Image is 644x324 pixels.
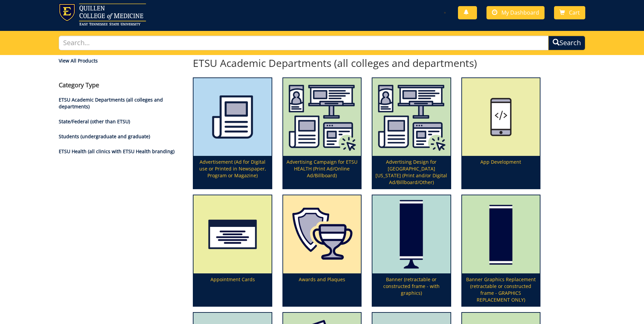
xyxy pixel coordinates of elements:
[59,57,183,64] a: View All Products
[59,96,163,110] a: ETSU Academic Departments (all colleges and departments)
[194,195,271,273] img: appointment%20cards-6556843a9f7d00.21763534.png
[283,195,361,306] a: Awards and Plaques
[283,78,361,188] a: Advertising Campaign for ETSU HEALTH (Print Ad/Online Ad/Billboard)
[59,82,183,89] h4: Category Type
[372,273,450,306] p: Banner (retractable or constructed frame - with graphics)
[372,195,450,273] img: retractable-banner-59492b401f5aa8.64163094.png
[372,78,450,188] a: Advertising Design for [GEOGRAPHIC_DATA][US_STATE] (Print and/or Digital Ad/Billboard/Other)
[501,9,539,16] span: My Dashboard
[462,156,540,188] p: App Development
[554,6,585,19] a: Cart
[486,6,545,19] a: My Dashboard
[194,273,271,306] p: Appointment Cards
[193,57,540,69] h2: ETSU Academic Departments (all colleges and departments)
[283,156,361,188] p: Advertising Campaign for ETSU HEALTH (Print Ad/Online Ad/Billboard)
[59,36,549,50] input: Search...
[283,273,361,306] p: Awards and Plaques
[194,78,271,188] a: Advertisement (Ad for Digital use or Printed in Newspaper, Program or Magazine)
[462,78,540,156] img: app%20development%20icon-655684178ce609.47323231.png
[462,195,540,273] img: graphics-only-banner-5949222f1cdc31.93524894.png
[59,133,150,140] a: Students (undergraduate and graduate)
[462,195,540,306] a: Banner Graphics Replacement (retractable or constructed frame - GRAPHICS REPLACEMENT ONLY)
[372,78,450,156] img: etsu%20health%20marketing%20campaign%20image-6075f5506d2aa2.29536275.png
[283,78,361,156] img: etsu%20health%20marketing%20campaign%20image-6075f5506d2aa2.29536275.png
[372,156,450,188] p: Advertising Design for [GEOGRAPHIC_DATA][US_STATE] (Print and/or Digital Ad/Billboard/Other)
[548,36,585,50] button: Search
[462,273,540,306] p: Banner Graphics Replacement (retractable or constructed frame - GRAPHICS REPLACEMENT ONLY)
[59,118,130,125] a: State/Federal (other than ETSU)
[283,195,361,273] img: plaques-5a7339fccbae09.63825868.png
[569,9,580,16] span: Cart
[462,78,540,188] a: App Development
[194,78,271,156] img: printmedia-5fff40aebc8a36.86223841.png
[372,195,450,306] a: Banner (retractable or constructed frame - with graphics)
[194,195,271,306] a: Appointment Cards
[59,148,174,155] a: ETSU Health (all clinics with ETSU Health branding)
[194,156,271,188] p: Advertisement (Ad for Digital use or Printed in Newspaper, Program or Magazine)
[59,3,146,25] img: ETSU logo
